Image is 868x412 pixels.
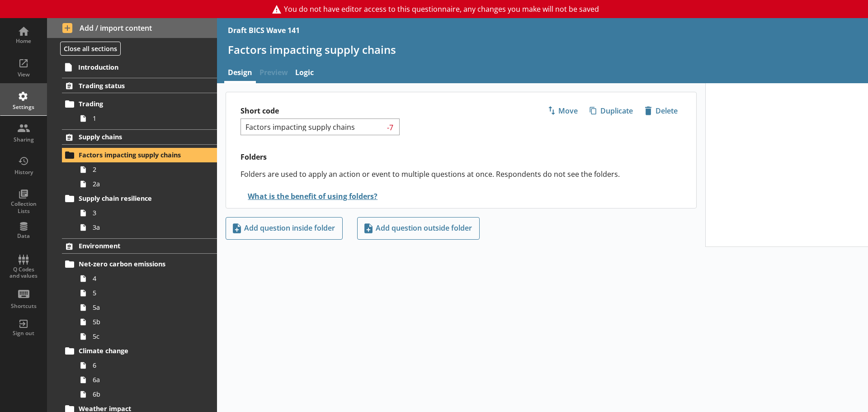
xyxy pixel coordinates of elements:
[76,300,217,315] a: 5a
[256,64,292,83] span: Preview
[93,223,193,232] span: 3a
[641,103,682,118] button: Delete
[76,111,217,126] a: 1
[76,220,217,235] a: 3a
[641,104,681,118] span: Delete
[79,81,190,90] span: Trading status
[93,361,193,369] span: 6
[62,148,217,162] a: Factors impacting supply chains
[76,373,217,387] a: 6a
[241,188,379,204] button: What is the benefit of using folders?
[241,152,682,162] h2: Folders
[66,97,217,126] li: Trading1
[76,271,217,286] a: 4
[93,180,193,188] span: 2a
[66,344,217,402] li: Climate change66a6b
[93,114,193,123] span: 1
[76,387,217,402] a: 6b
[76,206,217,220] a: 3
[79,346,190,355] span: Climate change
[8,136,39,143] div: Sharing
[585,103,637,118] button: Duplicate
[47,78,217,125] li: Trading statusTrading1
[76,315,217,329] a: 5b
[79,194,190,203] span: Supply chain resilience
[62,78,217,93] a: Trading status
[66,191,217,235] li: Supply chain resilience33a
[8,104,39,111] div: Settings
[226,217,343,240] button: Add question inside folder
[76,162,217,177] a: 2
[241,106,461,116] label: Short code
[62,23,202,33] span: Add / import content
[543,103,582,118] button: Move
[78,63,190,71] span: Introduction
[230,221,339,236] span: Add question inside folder
[586,104,637,118] span: Duplicate
[8,71,39,78] div: View
[79,260,190,268] span: Net-zero carbon emissions
[79,99,190,108] span: Trading
[62,238,217,254] a: Environment
[93,332,193,341] span: 5c
[292,64,317,83] a: Logic
[8,266,39,279] div: Q Codes and values
[62,129,217,145] a: Supply chains
[241,169,682,179] p: Folders are used to apply an action or event to multiple questions at once. Respondents do not se...
[47,18,217,38] button: Add / import content
[357,217,480,240] button: Add question outside folder
[93,208,193,217] span: 3
[47,129,217,235] li: Supply chainsFactors impacting supply chains22aSupply chain resilience33a
[228,43,857,57] h1: Factors impacting supply chains
[93,375,193,384] span: 6a
[76,177,217,191] a: 2a
[8,169,39,176] div: History
[66,148,217,191] li: Factors impacting supply chains22a
[8,38,39,45] div: Home
[8,303,39,310] div: Shortcuts
[62,191,217,206] a: Supply chain resilience
[8,200,39,214] div: Collection Lists
[544,104,581,118] span: Move
[93,390,193,398] span: 6b
[93,303,193,312] span: 5a
[76,329,217,344] a: 5c
[76,358,217,373] a: 6
[93,165,193,174] span: 2
[79,133,190,141] span: Supply chains
[93,317,193,326] span: 5b
[8,330,39,337] div: Sign out
[66,257,217,344] li: Net-zero carbon emissions455a5b5c
[8,232,39,240] div: Data
[62,97,217,111] a: Trading
[79,151,190,159] span: Factors impacting supply chains
[62,344,217,358] a: Climate change
[79,242,190,250] span: Environment
[62,257,217,271] a: Net-zero carbon emissions
[224,64,256,83] a: Design
[93,289,193,297] span: 5
[228,25,300,35] div: Draft BICS Wave 141
[61,60,217,74] a: Introduction
[361,221,476,236] span: Add question outside folder
[385,123,396,131] span: -7
[76,286,217,300] a: 5
[60,42,121,56] button: Close all sections
[93,274,193,283] span: 4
